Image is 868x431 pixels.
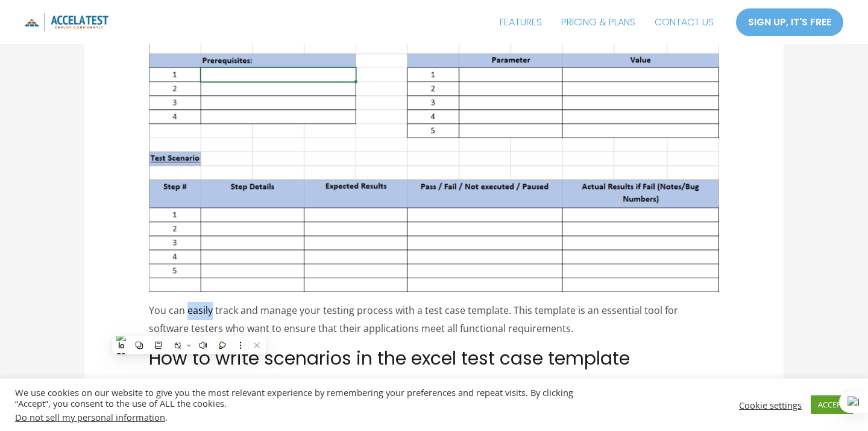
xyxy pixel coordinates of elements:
[645,7,723,37] a: CONTACT US
[739,400,802,410] a: Cookie settings
[490,7,723,37] nav: Site Navigation
[15,387,602,423] div: We use cookies on our website to give you the most relevant experience by remembering your prefer...
[552,7,645,37] a: PRICING & PLANS
[15,411,165,423] a: Do not sell my personal information
[490,7,552,37] a: FEATURES
[15,412,602,423] div: .
[149,345,630,371] span: How to write scenarios in the excel test case template
[149,302,720,337] p: You can easily track and manage your testing process with a test case template. This template is ...
[24,13,108,31] img: icon
[811,395,853,414] a: ACCEPT
[735,8,844,37] a: SIGN UP, IT'S FREE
